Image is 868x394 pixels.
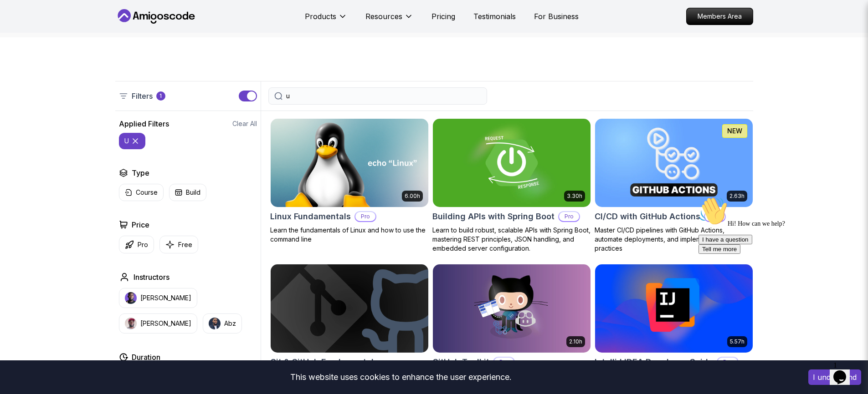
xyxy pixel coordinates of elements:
[4,4,168,61] div: 👋Hi! How can we help?I have a questionTell me more
[119,118,169,129] h2: Applied Filters
[355,212,375,221] p: Pro
[132,167,149,178] h2: Type
[559,212,579,221] p: Pro
[132,219,149,230] h2: Price
[140,293,191,303] p: [PERSON_NAME]
[169,184,206,201] button: Build
[270,356,378,369] h2: Git & GitHub Fundamentals
[433,264,591,353] img: GitHub Toolkit card
[125,318,137,329] img: instructor img
[830,358,859,385] iframe: chat widget
[595,356,713,369] h2: IntelliJ IDEA Developer Guide
[232,119,257,128] button: Clear All
[270,118,429,244] a: Linux Fundamentals card6.00hLinux FundamentalsProLearn the fundamentals of Linux and how to use t...
[687,8,753,25] p: Members Area
[186,188,200,197] p: Build
[4,27,90,34] span: Hi! How can we help?
[132,352,160,363] h2: Duration
[569,338,582,345] p: 2.10h
[433,119,591,207] img: Building APIs with Spring Boot card
[432,226,591,253] p: Learn to build robust, scalable APIs with Spring Boot, mastering REST principles, JSON handling, ...
[4,42,57,51] button: I have a question
[271,119,428,207] img: Linux Fundamentals card
[270,264,429,380] a: Git & GitHub Fundamentals cardGit & GitHub FundamentalsLearn the fundamentals of Git and GitHub.
[431,11,455,22] a: Pricing
[134,272,169,283] h2: Instructors
[305,11,336,22] p: Products
[270,226,429,244] p: Learn the fundamentals of Linux and how to use the command line
[119,313,197,333] button: instructor img[PERSON_NAME]
[595,119,753,207] img: CI/CD with GitHub Actions card
[729,192,745,200] p: 2.63h
[727,126,742,136] p: NEW
[119,236,154,253] button: Pro
[136,188,158,197] p: Course
[270,210,351,223] h2: Linux Fundamentals
[473,11,516,22] a: Testimonials
[432,210,555,223] h2: Building APIs with Spring Boot
[718,358,738,367] p: Pro
[695,193,859,353] iframe: chat widget
[132,91,153,101] p: Filters
[365,11,413,29] button: Resources
[808,369,861,385] button: Accept cookies
[365,11,402,22] p: Resources
[405,192,420,200] p: 6.00h
[595,210,700,223] h2: CI/CD with GitHub Actions
[159,92,162,100] p: 1
[4,51,46,61] button: Tell me more
[138,240,148,249] p: Pro
[494,358,514,367] p: Pro
[567,192,582,200] p: 3.30h
[209,318,221,329] img: instructor img
[159,236,198,253] button: Free
[119,184,164,201] button: Course
[178,240,192,249] p: Free
[595,226,753,253] p: Master CI/CD pipelines with GitHub Actions, automate deployments, and implement DevOps best pract...
[286,91,481,101] input: Search Java, React, Spring boot ...
[534,11,579,22] a: For Business
[595,264,753,353] img: IntelliJ IDEA Developer Guide card
[271,264,428,353] img: Git & GitHub Fundamentals card
[4,4,33,33] img: :wave:
[432,118,591,253] a: Building APIs with Spring Boot card3.30hBuilding APIs with Spring BootProLearn to build robust, s...
[686,8,753,25] a: Members Area
[595,264,753,389] a: IntelliJ IDEA Developer Guide card5.57hIntelliJ IDEA Developer GuideProMaximize IDE efficiency wi...
[119,288,197,308] button: instructor img[PERSON_NAME]
[432,356,489,369] h2: GitHub Toolkit
[125,292,137,304] img: instructor img
[203,313,242,333] button: instructor imgAbz
[595,118,753,253] a: CI/CD with GitHub Actions card2.63hNEWCI/CD with GitHub ActionsProMaster CI/CD pipelines with Git...
[140,319,191,328] p: [PERSON_NAME]
[432,264,591,389] a: GitHub Toolkit card2.10hGitHub ToolkitProMaster GitHub Toolkit to enhance your development workfl...
[124,136,129,146] p: u
[305,11,347,29] button: Products
[224,319,236,328] p: Abz
[7,367,795,387] div: This website uses cookies to enhance the user experience.
[119,133,145,149] button: u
